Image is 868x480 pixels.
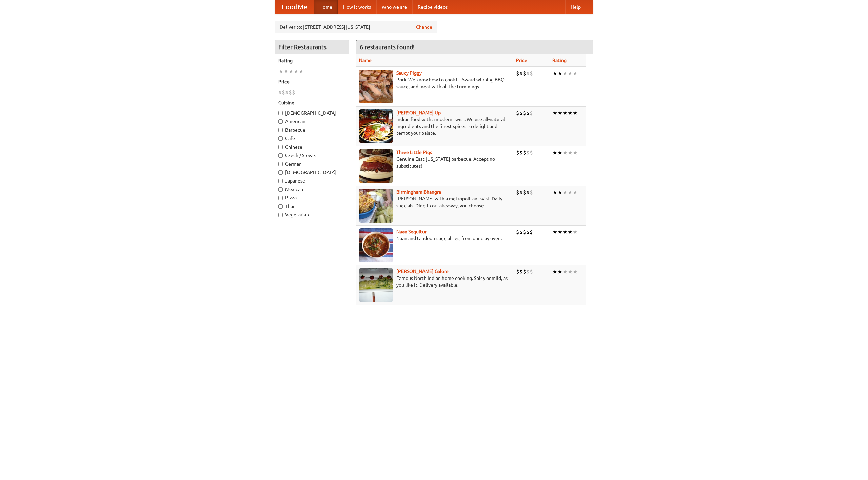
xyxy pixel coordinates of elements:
[359,228,393,262] img: naansequitur.jpg
[530,70,533,77] li: $
[557,228,563,236] li: ★
[557,268,563,275] li: ★
[530,189,533,196] li: $
[292,89,295,96] li: $
[278,160,346,167] label: German
[526,149,530,156] li: $
[568,228,573,236] li: ★
[359,76,511,90] p: Pork. We know how to cook it. Award-winning BBQ sauce, and meat with all the trimmings.
[516,70,519,77] li: $
[530,268,533,275] li: $
[563,149,568,156] li: ★
[568,189,573,196] li: ★
[568,268,573,275] li: ★
[396,110,441,115] b: [PERSON_NAME] Up
[278,177,346,184] label: Japanese
[573,70,578,77] li: ★
[396,229,427,234] a: Naan Sequitur
[359,70,393,103] img: saucy.jpg
[557,70,563,77] li: ★
[278,143,346,150] label: Chinese
[278,169,346,176] label: [DEMOGRAPHIC_DATA]
[563,268,568,275] li: ★
[278,194,346,201] label: Pizza
[573,149,578,156] li: ★
[530,109,533,117] li: $
[359,268,393,302] img: currygalore.jpg
[278,162,283,166] input: German
[278,89,282,96] li: $
[278,111,283,115] input: [DEMOGRAPHIC_DATA]
[563,109,568,117] li: ★
[278,99,346,106] h5: Cuisine
[516,268,519,275] li: $
[526,189,530,196] li: $
[523,70,526,77] li: $
[552,149,557,156] li: ★
[519,228,523,236] li: $
[278,187,283,192] input: Mexican
[359,109,393,143] img: curryup.jpg
[396,189,441,195] a: Birmingham Bhangra
[278,118,346,125] label: American
[573,109,578,117] li: ★
[359,156,511,169] p: Genuine East [US_STATE] barbecue. Accept no substitutes!
[530,228,533,236] li: $
[338,0,376,14] a: How it works
[519,109,523,117] li: $
[278,135,346,142] label: Cafe
[557,109,563,117] li: ★
[519,70,523,77] li: $
[563,70,568,77] li: ★
[278,127,346,133] label: Barbecue
[289,89,292,96] li: $
[359,189,393,223] img: bhangra.jpg
[573,268,578,275] li: ★
[278,179,283,183] input: Japanese
[523,149,526,156] li: $
[516,228,519,236] li: $
[526,70,530,77] li: $
[359,116,511,136] p: Indian food with a modern twist. We use all-natural ingredients and the finest spices to delight ...
[396,70,422,76] a: Saucy Piggy
[552,109,557,117] li: ★
[523,228,526,236] li: $
[568,149,573,156] li: ★
[552,70,557,77] li: ★
[278,196,283,200] input: Pizza
[283,68,289,75] li: ★
[278,186,346,193] label: Mexican
[563,189,568,196] li: ★
[275,0,314,14] a: FoodMe
[526,228,530,236] li: $
[278,68,283,75] li: ★
[573,228,578,236] li: ★
[285,89,289,96] li: $
[516,189,519,196] li: $
[294,68,299,75] li: ★
[278,203,346,210] label: Thai
[523,109,526,117] li: $
[278,153,283,158] input: Czech / Slovak
[519,189,523,196] li: $
[565,0,586,14] a: Help
[314,0,338,14] a: Home
[278,152,346,159] label: Czech / Slovak
[519,268,523,275] li: $
[396,269,449,274] a: [PERSON_NAME] Galore
[557,189,563,196] li: ★
[552,268,557,275] li: ★
[359,58,372,63] a: Name
[396,150,432,155] a: Three Little Pigs
[530,149,533,156] li: $
[282,89,285,96] li: $
[523,189,526,196] li: $
[278,128,283,132] input: Barbecue
[552,228,557,236] li: ★
[359,235,511,242] p: Naan and tandoori specialties, from our clay oven.
[552,58,567,63] a: Rating
[278,170,283,175] input: [DEMOGRAPHIC_DATA]
[360,44,415,50] ng-pluralize: 6 restaurants found!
